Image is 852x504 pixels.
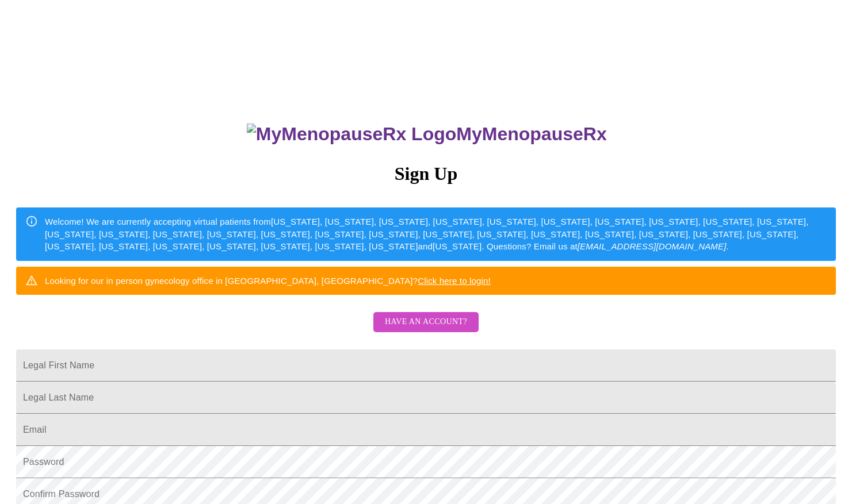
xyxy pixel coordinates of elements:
[418,276,491,286] a: Click here to login!
[16,163,836,184] h3: Sign Up
[45,270,491,291] div: Looking for our in person gynecology office in [GEOGRAPHIC_DATA], [GEOGRAPHIC_DATA]?
[370,325,482,334] a: Have an account?
[247,124,456,145] img: MyMenopauseRx Logo
[373,312,479,332] button: Have an account?
[18,124,836,145] h3: MyMenopauseRx
[385,315,467,329] span: Have an account?
[45,211,827,257] div: Welcome! We are currently accepting virtual patients from [US_STATE], [US_STATE], [US_STATE], [US...
[578,241,727,251] em: [EMAIL_ADDRESS][DOMAIN_NAME]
